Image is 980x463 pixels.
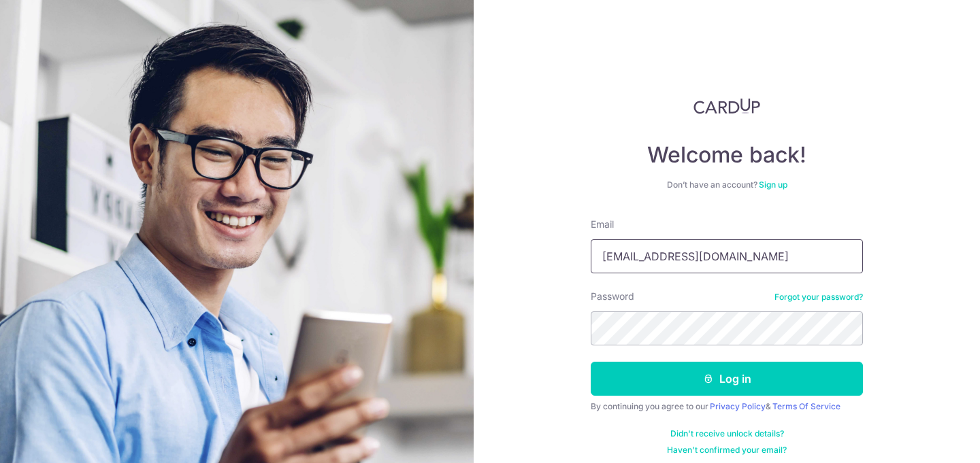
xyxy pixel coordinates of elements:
a: Didn't receive unlock details? [670,428,784,439]
a: Sign up [759,179,787,190]
a: Forgot your password? [774,292,863,303]
div: By continuing you agree to our & [591,401,863,412]
a: Privacy Policy [710,401,766,411]
a: Terms Of Service [772,401,840,411]
input: Enter your Email [591,239,863,273]
div: Don’t have an account? [591,179,863,190]
label: Password [591,290,634,303]
h4: Welcome back! [591,141,863,169]
img: CardUp Logo [693,98,760,114]
button: Log in [591,362,863,396]
label: Email [591,218,614,231]
a: Haven't confirmed your email? [667,445,787,456]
